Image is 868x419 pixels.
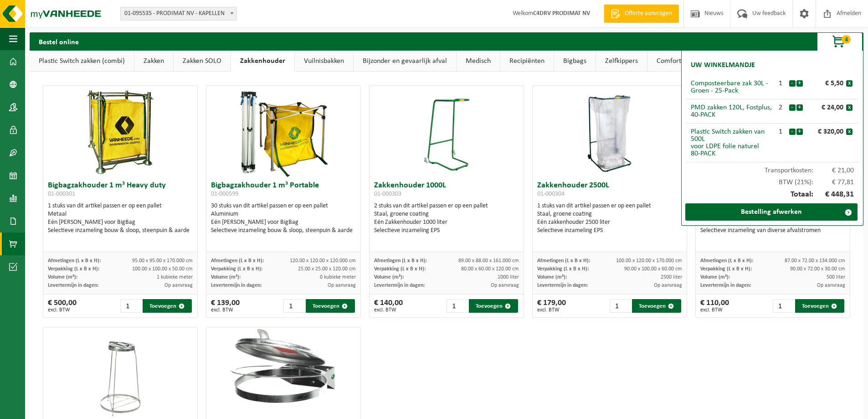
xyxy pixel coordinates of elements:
span: Verpakking (L x B x H): [211,266,262,272]
span: 95.00 x 95.00 x 170.000 cm [132,258,193,264]
span: Afmetingen (L x B x H): [374,258,427,264]
a: Zelfkippers [596,51,647,72]
a: Zakkenhouder [231,51,294,72]
span: 0 kubieke meter [320,274,356,280]
div: 1 [772,80,789,87]
span: 01-000301 [48,191,75,197]
a: Comfort artikelen [647,51,718,72]
span: 01-000303 [374,191,401,197]
div: Selectieve inzameling EPS [537,227,682,235]
img: 01-000307 [206,327,360,404]
span: Afmetingen (L x B x H): [48,258,101,264]
h3: Bigbagzakhouder 1 m³ Portable [211,181,356,200]
span: 4 [842,35,851,44]
button: Toevoegen [143,299,192,313]
div: Plastic Switch zakken van 500L voor LDPE folie naturel 80-PACK [691,128,772,157]
button: 4 [817,32,863,51]
input: 1 [120,299,142,313]
div: € 140,00 [374,299,403,313]
span: Verpakking (L x B x H): [700,266,752,272]
span: Op aanvraag [328,283,356,288]
div: Eén zakkenhouder 2500 liter [537,218,682,227]
input: 1 [283,299,305,313]
h3: Zakkenhouder 1000L [374,181,519,200]
div: € 110,00 [700,299,729,313]
span: 2500 liter [661,274,682,280]
a: Offerte aanvragen [604,5,679,23]
span: € 21,00 [813,167,854,174]
span: 1000 liter [498,274,519,280]
img: 01-000301 [75,86,166,177]
div: Selectieve inzameling EPS [374,227,519,235]
span: 90.00 x 72.00 x 30.00 cm [790,266,845,272]
button: + [796,129,803,135]
span: 89.00 x 88.00 x 161.000 cm [458,258,519,264]
iframe: chat widget [5,399,152,419]
div: Staal, groene coating [537,210,682,218]
span: 500 liter [827,274,845,280]
span: Volume (m³): [211,274,241,280]
div: € 320,00 [805,128,846,135]
img: 01-000304 [587,86,632,177]
div: € 139,00 [211,299,240,313]
h3: Zakkenhouder 2500L [537,181,682,200]
a: Recipiënten [500,51,554,72]
span: 87.00 x 72.00 x 134.000 cm [785,258,845,264]
div: PMD zakken 120L, Fostplus, 40-PACK [691,104,772,119]
span: Verpakking (L x B x H): [537,266,589,272]
a: Bijzonder en gevaarlijk afval [354,51,456,72]
span: Volume (m³): [48,274,77,280]
span: Op aanvraag [817,283,845,288]
div: Eén [PERSON_NAME] voor BigBag [211,218,356,227]
span: excl. BTW [700,307,729,313]
a: Zakken SOLO [174,51,231,72]
strong: C4DRV PRODIMAT NV [533,10,590,17]
div: 1 stuks van dit artikel passen er op een pallet [48,202,193,235]
span: 120.00 x 120.00 x 120.000 cm [290,258,356,264]
h2: Uw winkelmandje [686,55,760,75]
span: Op aanvraag [491,283,519,288]
span: 01-095535 - PRODIMAT NV - KAPELLEN [121,7,236,20]
span: € 77,81 [813,179,854,186]
div: Totaal: [686,186,858,203]
a: Bigbags [554,51,596,72]
span: excl. BTW [374,307,403,313]
span: 25.00 x 25.00 x 120.00 cm [298,266,356,272]
span: Levertermijn in dagen: [374,283,425,288]
span: € 448,31 [813,191,854,199]
button: + [796,104,803,111]
span: Volume (m³): [537,274,567,280]
div: 1 [772,128,789,135]
span: 100.00 x 100.00 x 50.00 cm [132,266,193,272]
h2: Bestel online [30,32,88,50]
span: Offerte aanvragen [622,9,674,18]
a: Vuilnisbakken [295,51,353,72]
div: € 5,50 [805,80,846,87]
input: 1 [447,299,468,313]
span: 01-095535 - PRODIMAT NV - KAPELLEN [120,7,237,21]
div: Aluminium [211,210,356,218]
span: excl. BTW [211,307,240,313]
img: 01-000303 [424,86,469,177]
span: excl. BTW [537,307,566,313]
span: Levertermijn in dagen: [48,283,98,288]
span: Op aanvraag [164,283,193,288]
div: Eén [PERSON_NAME] voor BigBag [48,218,193,227]
button: - [789,80,796,87]
span: 100.00 x 120.00 x 170.000 cm [616,258,682,264]
span: excl. BTW [48,307,77,313]
button: Toevoegen [632,299,681,313]
div: € 24,00 [805,104,846,111]
span: Afmetingen (L x B x H): [700,258,753,264]
div: Eén Zakkenhouder 1000 liter [374,218,519,227]
div: Composteerbare zak 30L - Groen - 25-Pack [691,80,772,94]
div: € 500,00 [48,299,77,313]
div: 2 stuks van dit artikel passen er op een pallet [374,202,519,235]
div: 1 stuks van dit artikel passen er op een pallet [537,202,682,235]
button: - [789,104,796,111]
a: Bestelling afwerken [685,203,858,221]
button: x [846,104,853,111]
div: Selectieve inzameling bouw & sloop, steenpuin & aarde [48,227,193,235]
span: 80.00 x 60.00 x 120.00 cm [461,266,519,272]
button: Toevoegen [469,299,518,313]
